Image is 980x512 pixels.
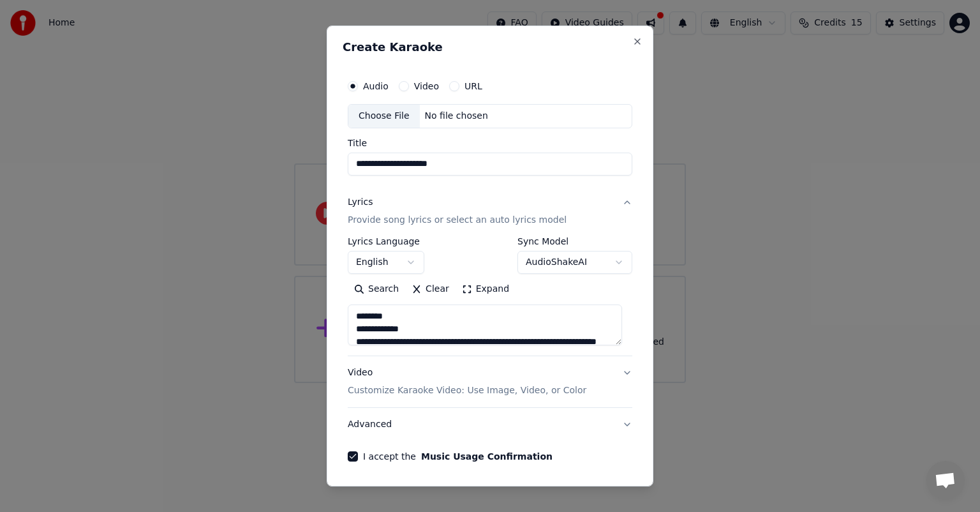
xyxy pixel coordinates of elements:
[348,408,632,441] button: Advanced
[348,186,632,237] button: LyricsProvide song lyrics or select an auto lyrics model
[348,279,405,299] button: Search
[348,356,632,407] button: VideoCustomize Karaoke Video: Use Image, Video, or Color
[363,452,553,461] label: I accept the
[348,384,586,397] p: Customize Karaoke Video: Use Image, Video, or Color
[348,105,420,128] div: Choose File
[348,237,424,246] label: Lyrics Language
[420,110,493,123] div: No file chosen
[456,279,516,299] button: Expand
[343,41,637,53] h2: Create Karaoke
[363,82,389,91] label: Audio
[348,196,373,209] div: Lyrics
[421,452,553,461] button: I accept the
[405,279,456,299] button: Clear
[348,139,632,147] label: Title
[348,237,632,356] div: LyricsProvide song lyrics or select an auto lyrics model
[464,82,482,91] label: URL
[348,366,586,397] div: Video
[414,82,439,91] label: Video
[348,214,567,227] p: Provide song lyrics or select an auto lyrics model
[517,237,632,246] label: Sync Model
